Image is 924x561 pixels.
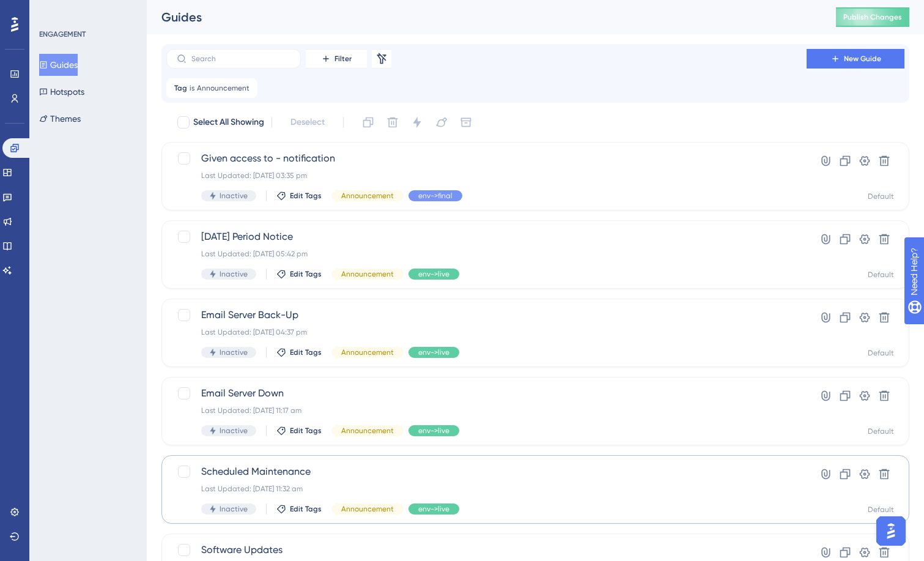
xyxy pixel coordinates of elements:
div: Last Updated: [DATE] 11:17 am [201,406,772,415]
button: Publish Changes [836,7,909,27]
button: Filter [306,49,367,69]
span: Inactive [220,347,248,357]
input: Search [191,54,290,63]
div: Default [868,505,894,515]
button: Deselect [279,111,336,133]
span: Edit Tags [290,191,322,201]
iframe: UserGuiding AI Assistant Launcher [873,513,909,549]
button: Guides [39,54,78,76]
span: Inactive [220,269,248,279]
span: Edit Tags [290,426,322,436]
span: Edit Tags [290,504,322,514]
button: Edit Tags [276,504,322,514]
span: Software Updates [201,543,772,557]
div: Last Updated: [DATE] 11:32 am [201,484,772,494]
span: Publish Changes [843,12,902,22]
span: is [190,83,194,93]
span: Announcement [197,83,249,93]
div: Last Updated: [DATE] 04:37 pm [201,327,772,337]
span: Inactive [220,504,248,514]
span: Filter [334,54,352,64]
button: Themes [39,108,81,130]
button: Edit Tags [276,347,322,357]
span: Given access to - notification [201,151,772,166]
span: env->final [418,191,453,201]
button: New Guide [807,49,904,69]
span: Edit Tags [290,269,322,279]
button: Edit Tags [276,269,322,279]
span: Edit Tags [290,347,322,357]
div: Default [868,191,894,201]
div: Default [868,426,894,436]
span: Need Help? [29,3,76,18]
span: env->live [418,426,449,436]
span: Select All Showing [193,115,264,130]
span: Email Server Down [201,386,772,401]
div: Default [868,270,894,280]
span: Deselect [290,115,325,130]
span: env->live [418,347,449,357]
span: Inactive [220,426,248,436]
span: [DATE] Period Notice [201,229,772,244]
span: Announcement [341,504,394,514]
span: Inactive [220,191,248,201]
span: env->live [418,504,449,514]
span: Announcement [341,426,394,436]
button: Hotspots [39,81,84,103]
div: Guides [161,9,805,26]
button: Edit Tags [276,191,322,201]
div: Last Updated: [DATE] 05:42 pm [201,249,772,259]
span: Email Server Back-Up [201,308,772,322]
span: Tag [174,83,187,93]
span: Announcement [341,269,394,279]
span: Announcement [341,347,394,357]
div: Last Updated: [DATE] 03:35 pm [201,171,772,180]
span: New Guide [844,54,881,64]
span: Scheduled Maintenance [201,464,772,479]
span: env->live [418,269,449,279]
button: Edit Tags [276,426,322,436]
div: Default [868,348,894,358]
div: ENGAGEMENT [39,29,86,39]
span: Announcement [341,191,394,201]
